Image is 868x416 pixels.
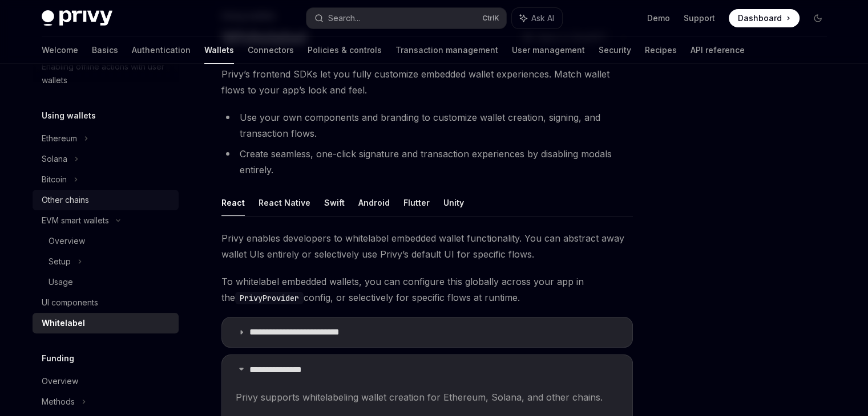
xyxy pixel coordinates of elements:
[221,66,633,98] span: Privy’s frontend SDKs let you fully customize embedded wallet experiences. Match wallet flows to ...
[395,36,498,64] a: Transaction management
[49,234,85,248] div: Overview
[42,152,67,166] div: Solana
[33,313,179,333] a: Whitelabel
[729,9,800,27] a: Dashboard
[599,36,631,64] a: Security
[482,14,499,23] span: Ctrl K
[33,190,179,210] a: Other chains
[33,231,179,251] a: Overview
[647,13,670,24] a: Demo
[42,173,67,186] div: Bitcoin
[512,36,585,64] a: User management
[42,316,85,330] div: Whitelabel
[531,13,554,24] span: Ask AI
[42,296,98,309] div: UI components
[221,189,245,216] button: React
[42,132,77,145] div: Ethereum
[221,274,633,305] span: To whitelabel embedded wallets, you can configure this globally across your app in the config, or...
[235,292,304,304] code: PrivyProvider
[306,8,506,28] button: Search...CtrlK
[49,255,71,268] div: Setup
[42,10,112,26] img: dark logo
[42,395,75,409] div: Methods
[738,13,782,24] span: Dashboard
[259,189,310,216] button: React Native
[443,189,464,216] button: Unity
[221,146,633,178] li: Create seamless, one-click signature and transaction experiences by disabling modals entirely.
[33,292,179,313] a: UI components
[403,189,430,216] button: Flutter
[33,371,179,391] a: Overview
[236,389,619,405] span: Privy supports whitelabeling wallet creation for Ethereum, Solana, and other chains.
[248,36,294,64] a: Connectors
[809,9,827,27] button: Toggle dark mode
[358,189,390,216] button: Android
[328,11,360,25] div: Search...
[684,13,715,24] a: Support
[221,109,633,141] li: Use your own components and branding to customize wallet creation, signing, and transaction flows.
[204,36,234,64] a: Wallets
[308,36,382,64] a: Policies & controls
[221,230,633,262] span: Privy enables developers to whitelabel embedded wallet functionality. You can abstract away walle...
[42,352,74,365] h5: Funding
[92,36,118,64] a: Basics
[42,36,78,64] a: Welcome
[42,109,96,123] h5: Using wallets
[33,272,179,292] a: Usage
[42,374,78,388] div: Overview
[645,36,677,64] a: Recipes
[324,189,345,216] button: Swift
[49,275,73,289] div: Usage
[512,8,562,28] button: Ask AI
[132,36,191,64] a: Authentication
[42,193,89,207] div: Other chains
[691,36,745,64] a: API reference
[42,214,109,227] div: EVM smart wallets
